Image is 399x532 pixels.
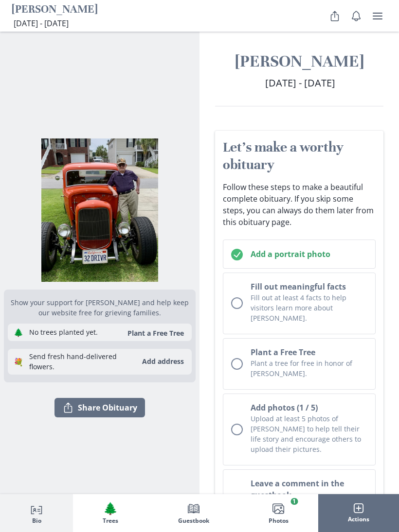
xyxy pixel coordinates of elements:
[223,240,376,269] button: Add a portrait photo
[54,398,145,417] button: Share Obituary
[215,51,383,72] h1: [PERSON_NAME]
[148,494,238,532] button: Guestbook
[223,181,376,228] p: Follow these steps to make a beautiful complete obituary. If you skip some steps, you can always ...
[73,494,148,532] button: Trees
[239,494,318,532] button: Photos
[4,138,196,282] div: Show portrait image options
[251,248,367,260] h2: Add a portrait photo
[251,346,367,358] h2: Plant a Free Tree
[103,501,118,515] span: Tree
[32,517,41,524] span: Bio
[231,249,243,260] svg: Checked circle
[103,517,118,524] span: Trees
[223,138,376,173] h2: Let's make a worthy obituary
[231,358,243,370] div: Unchecked circle
[325,6,345,26] button: Share Obituary
[251,413,367,454] p: Upload at least 5 photos of [PERSON_NAME] to help tell their life story and encourage others to u...
[265,76,335,89] span: [DATE] - [DATE]
[348,516,369,523] span: Actions
[251,402,367,413] h2: Add photos (1 / 5)
[223,338,376,390] button: Plant a Free TreePlant a tree for free in honor of [PERSON_NAME].
[136,354,190,370] button: Add address
[318,494,399,532] button: Actions
[269,517,289,524] span: Photos
[122,328,190,338] button: Plant a Free Tree
[4,138,196,282] img: Photo of Jerry
[251,292,367,323] p: Fill out at least 4 facts to help visitors learn more about [PERSON_NAME].
[178,517,209,524] span: Guestbook
[251,358,367,378] p: Plant a tree for free in honor of [PERSON_NAME].
[368,6,387,26] button: user menu
[14,18,69,29] span: [DATE] - [DATE]
[251,281,367,292] h2: Fill out meaningful facts
[8,297,192,318] p: Show your support for [PERSON_NAME] and help keep our website free for grieving families.
[290,498,298,505] span: 1
[231,297,243,309] div: Unchecked circle
[231,424,243,435] div: Unchecked circle
[251,478,344,501] h2: Leave a comment in the guestbook
[223,273,376,334] button: Fill out meaningful factsFill out at least 4 facts to help visitors learn more about [PERSON_NAME].
[12,2,98,17] h1: [PERSON_NAME]
[346,6,366,26] button: Notifications
[223,394,376,465] button: Add photos (1 / 5)Upload at least 5 photos of [PERSON_NAME] to help tell their life story and enc...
